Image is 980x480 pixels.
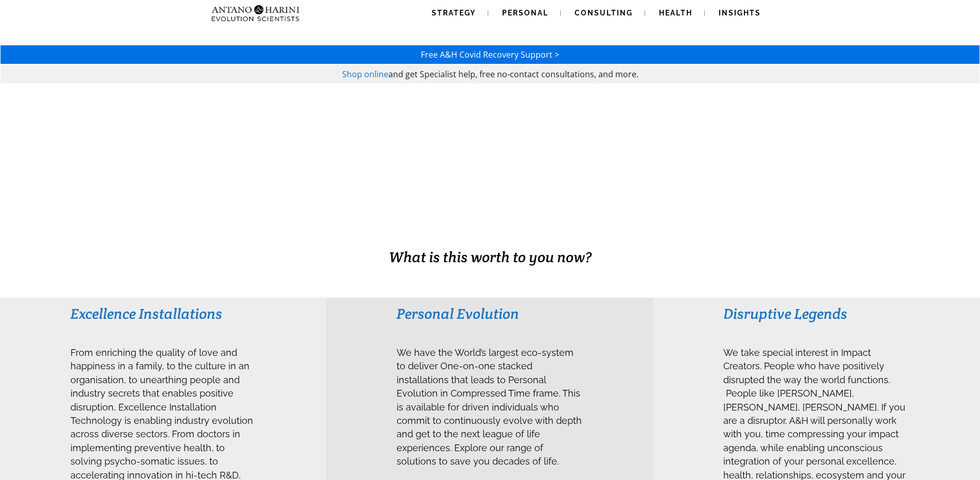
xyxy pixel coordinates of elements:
[388,68,638,80] span: and get Specialist help, free no-contact consultations, and more.
[397,304,582,323] h3: Personal Evolution
[719,9,761,17] span: Insights
[659,9,692,17] span: Health
[70,304,256,323] h3: Excellence Installations
[432,9,476,17] span: Strategy
[502,9,548,17] span: Personal
[342,68,388,80] a: Shop online
[389,248,592,266] span: What is this worth to you now?
[723,304,909,323] h3: Disruptive Legends
[1,225,979,247] h1: BUSINESS. HEALTH. Family. Legacy
[575,9,633,17] span: Consulting
[397,347,582,467] span: We have the World’s largest eco-system to deliver One-on-one stacked installations that leads to ...
[421,49,559,60] a: Free A&H Covid Recovery Support >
